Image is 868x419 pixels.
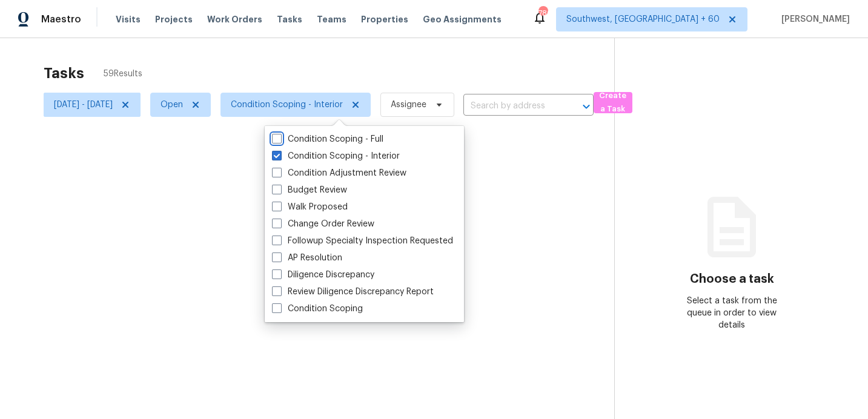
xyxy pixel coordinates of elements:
label: Condition Scoping [272,303,363,315]
label: Budget Review [272,184,347,196]
label: Condition Adjustment Review [272,167,406,179]
label: Review Diligence Discrepancy Report [272,286,434,298]
label: Walk Proposed [272,201,348,213]
label: Condition Scoping - Full [272,133,383,145]
label: AP Resolution [272,252,342,264]
div: 780 [538,7,547,19]
label: Diligence Discrepancy [272,269,374,281]
label: Change Order Review [272,218,374,230]
label: Followup Specialty Inspection Requested [272,235,453,247]
label: Condition Scoping - Interior [272,150,400,162]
